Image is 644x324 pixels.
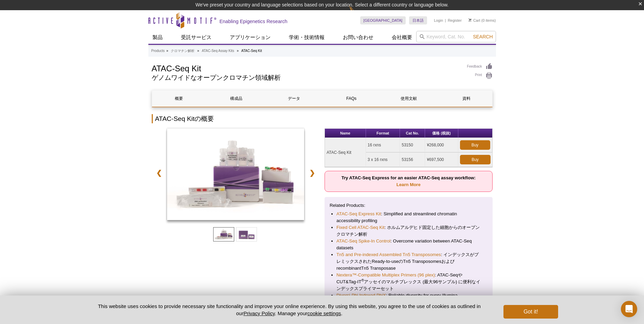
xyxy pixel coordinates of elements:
a: ❯ [305,165,319,181]
th: Cat No. [400,129,425,138]
a: ATAC-Seq Assay Kits [202,48,234,54]
a: Nextera™-Compatible Multiplex Primers (96 plex) [336,272,435,278]
a: ATAC-Seq Kit [167,128,305,222]
a: Login [434,18,443,23]
a: Feedback [467,63,493,70]
li: : インデックスがプレミックスされたReady-to-useのTn5 TransposomesおよびrecombinantTn5 Transposase [336,251,481,272]
a: 受託サービス [177,31,216,44]
input: Keyword, Cat. No. [416,31,496,42]
li: » [166,49,168,53]
li: : ATAC-SeqやCUT&Tag-IT アッセイのマルチプレックス (最大96サンプル) に便利なインデックスプライマーセット [336,272,481,292]
h1: ATAC-Seq Kit [152,63,460,73]
a: Buy [460,140,490,150]
li: » [237,49,239,53]
h2: ゲノムワイドなオープンクロマチン領域解析 [152,75,460,81]
li: : Reliable diversity for every Illumina sequencing run [336,292,481,306]
th: 価格 (税抜) [425,129,458,138]
strong: Try ATAC-Seq Express for an easier ATAC-Seq assay workflow: [342,175,476,187]
a: [GEOGRAPHIC_DATA] [360,16,406,24]
a: ATAC-Seq Express Kit [336,211,381,217]
li: : Overcome variation between ATAC-Seq datasets [336,238,481,251]
button: Search [471,34,495,40]
a: 製品 [148,31,167,44]
a: クロマチン解析 [171,48,195,54]
img: ATAC-Seq Kit [167,128,305,220]
li: : Simplified and streamlined chromatin accessibility profiling [336,211,481,224]
td: 53150 [400,138,425,152]
a: 学術・技術情報 [285,31,329,44]
td: ATAC-Seq Kit [325,138,366,167]
td: ¥268,000 [425,138,458,152]
li: (0 items) [468,16,496,24]
a: 日本語 [409,16,427,24]
a: Register [448,18,462,23]
td: 16 rxns [366,138,400,152]
li: » [197,49,199,53]
h2: ATAC-Seq Kitの概要 [152,114,493,123]
sup: ® [361,278,364,282]
a: 会社概要 [388,31,416,44]
a: Fixed Cell ATAC-Seq Kit [336,224,385,231]
a: データ [267,90,321,107]
img: Your Cart [468,18,472,22]
a: Diversi-Phi Indexed PhiX [336,292,386,299]
img: Change Here [349,5,367,21]
button: Got it! [503,305,558,319]
td: 53156 [400,152,425,167]
div: Open Intercom Messenger [621,301,637,317]
a: ATAC-Seq Spike-In Control [336,238,390,245]
a: アプリケーション [226,31,275,44]
th: Format [366,129,400,138]
button: cookie settings [307,310,341,316]
td: 3 x 16 rxns [366,152,400,167]
a: Tn5 and Pre-indexed Assembled Tn5 Transposomes [336,251,441,258]
a: Print [467,72,493,79]
a: 使用文献 [382,90,436,107]
span: Search [473,34,493,39]
p: Related Products: [330,202,487,209]
p: This website uses cookies to provide necessary site functionality and improve your online experie... [86,303,493,317]
a: Privacy Policy [243,310,275,316]
a: Products [151,48,165,54]
td: ¥697,500 [425,152,458,167]
a: 概要 [152,90,206,107]
th: Name [325,129,366,138]
a: Cart [468,18,480,23]
h2: Enabling Epigenetics Research [220,18,288,24]
li: ATAC-Seq Kit [241,49,262,53]
a: 構成品 [209,90,263,107]
a: Buy [460,155,491,164]
a: 資料 [439,90,493,107]
li: | [445,16,446,24]
li: : ホルムアルデヒド固定した細胞からのオープンクロマチン解析 [336,224,481,238]
a: お問い合わせ [339,31,378,44]
a: FAQs [324,90,378,107]
a: Learn More [397,182,421,187]
a: ❮ [152,165,166,181]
